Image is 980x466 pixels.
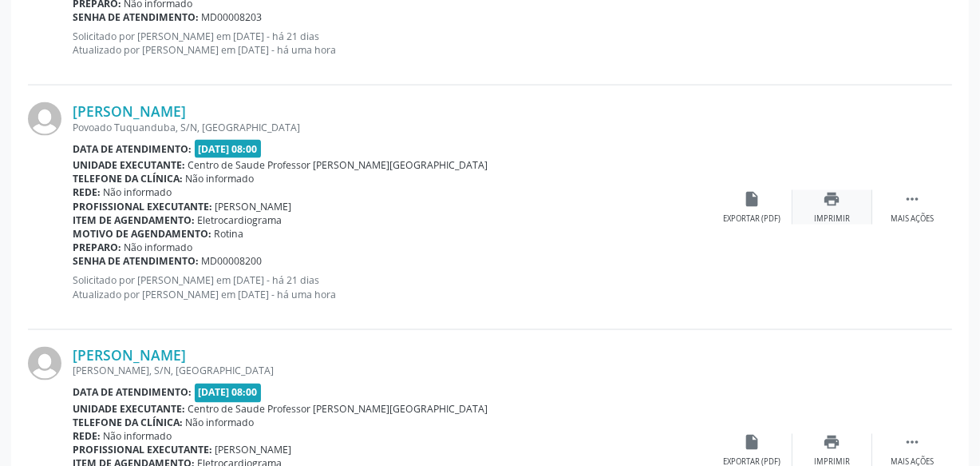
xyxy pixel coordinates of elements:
[73,213,195,227] b: Item de agendamento:
[73,403,185,416] b: Unidade executante:
[73,142,192,156] b: Data de atendimento:
[73,30,713,57] p: Solicitado por [PERSON_NAME] em [DATE] - há 21 dias Atualizado por [PERSON_NAME] em [DATE] - há u...
[73,444,212,457] b: Profissional executante:
[73,158,185,172] b: Unidade executante:
[28,102,61,136] img: img
[188,403,488,416] span: Centro de Saude Professor [PERSON_NAME][GEOGRAPHIC_DATA]
[186,416,255,430] span: Não informado
[186,172,255,185] span: Não informado
[202,254,263,268] span: MD00008200
[73,386,192,400] b: Data de atendimento:
[814,213,850,225] div: Imprimir
[73,254,199,268] b: Senha de atendimento:
[824,434,841,452] i: print
[198,213,283,227] span: Eletrocardiograma
[73,347,186,364] a: [PERSON_NAME]
[73,121,713,134] div: Povoado Tuquanduba, S/N, [GEOGRAPHIC_DATA]
[73,416,183,430] b: Telefone da clínica:
[73,241,121,254] b: Preparo:
[891,213,934,225] div: Mais ações
[744,434,761,452] i: insert_drive_file
[73,273,713,301] p: Solicitado por [PERSON_NAME] em [DATE] - há 21 dias Atualizado por [PERSON_NAME] em [DATE] - há u...
[724,213,781,225] div: Exportar (PDF)
[824,190,841,208] i: print
[73,185,101,199] b: Rede:
[73,364,713,378] div: [PERSON_NAME], S/N, [GEOGRAPHIC_DATA]
[124,241,193,254] span: Não informado
[28,347,61,380] img: img
[202,10,263,24] span: MD00008203
[73,227,211,241] b: Motivo de agendamento:
[903,190,921,208] i: 
[73,430,101,444] b: Rede:
[744,190,761,208] i: insert_drive_file
[195,140,262,158] span: [DATE] 08:00
[215,444,292,457] span: [PERSON_NAME]
[104,185,172,199] span: Não informado
[188,158,488,172] span: Centro de Saude Professor [PERSON_NAME][GEOGRAPHIC_DATA]
[73,172,183,185] b: Telefone da clínica:
[73,200,212,213] b: Profissional executante:
[215,200,292,213] span: [PERSON_NAME]
[903,434,921,452] i: 
[73,10,199,24] b: Senha de atendimento:
[73,102,186,120] a: [PERSON_NAME]
[195,384,262,402] span: [DATE] 08:00
[215,227,244,241] span: Rotina
[104,430,172,444] span: Não informado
